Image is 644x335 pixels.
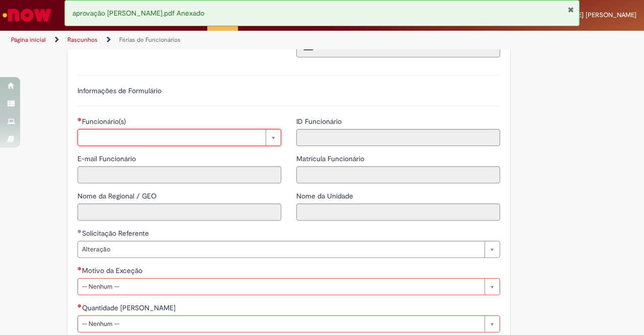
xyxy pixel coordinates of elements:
a: Limpar campo Funcionário(s) [77,129,281,146]
ul: Trilhas de página [8,31,422,49]
img: ServiceNow [1,5,53,25]
a: Página inicial [11,36,46,44]
span: Somente leitura - ID Funcionário [296,117,344,126]
span: Motivo da Exceção [82,266,144,275]
button: Fechar Notificação [568,6,574,14]
input: E-mail Funcionário [77,166,281,183]
span: Somente leitura - Matrícula Funcionário [296,154,366,163]
a: Rascunhos [67,36,98,44]
span: Somente leitura - Nome da Unidade [296,191,355,200]
span: Necessários [77,304,82,308]
input: Nome da Unidade [296,204,500,221]
span: Obrigatório Preenchido [77,229,82,233]
span: Solicitação Referente [82,229,151,238]
span: Necessários [77,266,82,271]
input: Matrícula Funcionário [296,166,500,183]
span: Quantidade [PERSON_NAME] [82,303,178,312]
span: -- Nenhum -- [82,316,479,332]
span: Somente leitura - E-mail Funcionário [77,154,138,163]
span: Somente leitura - Nome da Regional / GEO [77,191,158,200]
input: ID Funcionário [296,129,500,146]
span: Necessários [77,117,82,121]
input: Nome da Regional / GEO [77,204,281,221]
span: Necessários - Funcionário(s) [82,117,128,126]
input: Código da Unidade [296,40,500,57]
a: Férias de Funcionários [119,36,181,44]
span: Alteração [82,241,479,257]
label: Informações de Formulário [77,86,162,95]
span: -- Nenhum -- [82,279,479,295]
span: aprovação [PERSON_NAME].pdf Anexado [72,9,204,18]
span: [PERSON_NAME] [PERSON_NAME] [533,11,636,19]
